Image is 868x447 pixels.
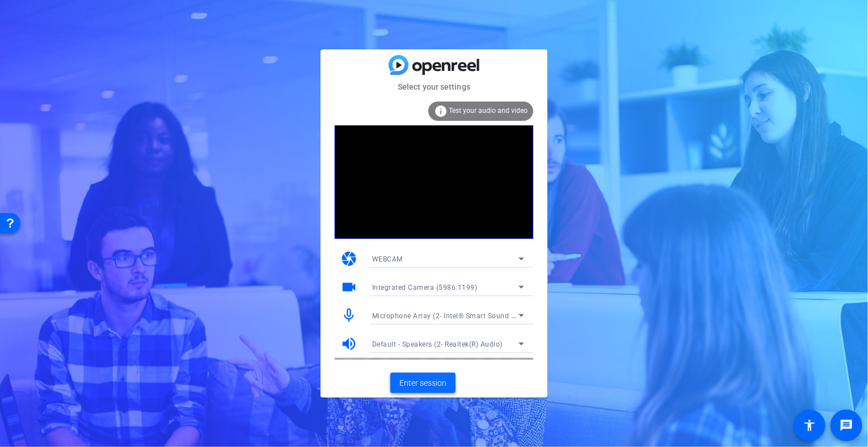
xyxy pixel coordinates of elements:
[340,250,357,267] mat-icon: camera
[372,311,632,320] span: Microphone Array (2- Intel® Smart Sound Technology for Digital Microphones)
[372,255,403,263] span: WEBCAM
[340,307,357,324] mat-icon: mic_none
[840,419,853,432] mat-icon: message
[372,284,478,292] span: Integrated Camera (5986:1199)
[321,81,547,93] mat-card-subtitle: Select your settings
[389,55,479,75] img: blue-gradient.svg
[340,335,357,352] mat-icon: volume_up
[372,340,503,348] span: Default - Speakers (2- Realtek(R) Audio)
[340,279,357,296] mat-icon: videocam
[399,377,446,389] span: Enter session
[449,107,528,115] span: Test your audio and video
[434,104,448,118] mat-icon: info
[390,373,456,393] button: Enter session
[803,419,816,432] mat-icon: accessibility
